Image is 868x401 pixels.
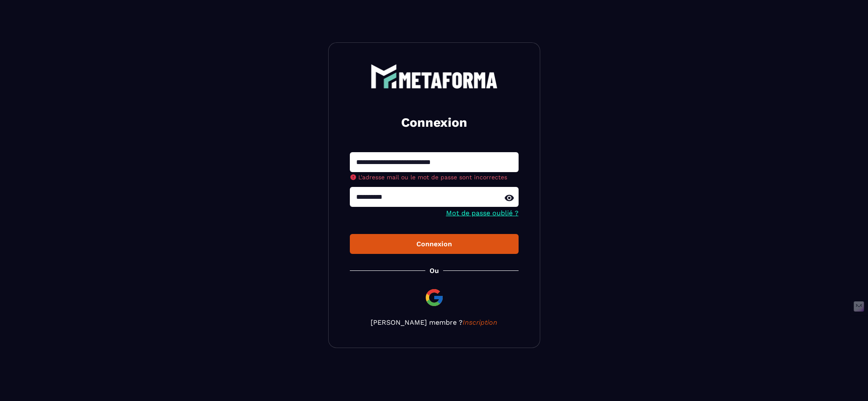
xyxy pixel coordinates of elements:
span: L'adresse mail ou le mot de passe sont incorrectes [358,174,507,181]
a: Inscription [463,318,497,326]
img: logo [371,64,498,89]
div: Connexion [357,240,512,248]
button: Connexion [350,234,519,254]
p: Ou [430,267,439,275]
a: logo [350,64,519,89]
h2: Connexion [360,114,508,131]
a: Mot de passe oublié ? [446,209,519,217]
img: google [424,287,444,308]
p: [PERSON_NAME] membre ? [350,318,519,326]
